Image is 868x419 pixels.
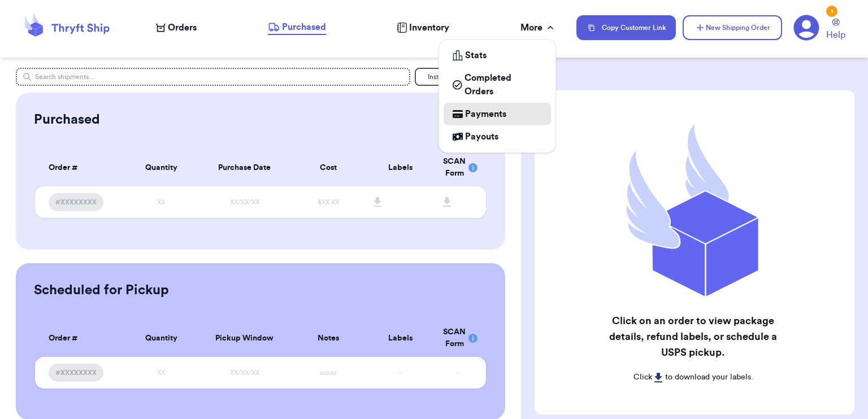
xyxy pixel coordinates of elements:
[415,68,505,86] button: Instagram Handle
[793,15,819,41] a: 1
[397,21,449,34] a: Inventory
[34,281,169,299] h2: Scheduled for Pickup
[292,320,364,357] th: Notes
[465,130,498,143] span: Payouts
[826,6,837,17] div: 1
[465,49,487,62] span: Stats
[157,369,165,376] span: XX
[125,320,197,357] th: Quantity
[230,199,259,206] span: XX/XX/XX
[16,68,410,86] input: Search shipments...
[157,199,165,206] span: XX
[604,313,783,360] h2: Click on an order to view package details, refund labels, or schedule a USPS pickup.
[268,20,326,35] a: Purchased
[683,15,782,40] button: New Shipping Order
[465,107,506,121] span: Payments
[34,111,100,129] h2: Purchased
[364,320,436,357] th: Labels
[364,149,436,186] th: Labels
[444,125,551,148] a: Payouts
[428,73,481,80] span: Instagram Handle
[55,198,97,207] span: #XXXXXXXX
[197,149,292,186] th: Purchase Date
[443,156,472,180] div: SCAN Form
[318,199,339,206] span: $XX.XX
[156,21,197,34] a: Orders
[826,28,845,42] span: Help
[197,320,292,357] th: Pickup Window
[55,368,97,377] span: #XXXXXXXX
[520,21,556,34] div: More
[35,149,125,186] th: Order #
[465,71,542,98] span: Completed Orders
[409,21,449,34] span: Inventory
[604,372,783,383] p: Click to download your labels.
[826,19,845,42] a: Help
[125,149,197,186] th: Quantity
[444,67,551,103] a: Completed Orders
[282,20,326,34] span: Purchased
[576,15,676,40] button: Copy Customer Link
[444,103,551,125] a: Payments
[230,369,259,376] span: XX/XX/XX
[320,369,337,376] span: xxxxx
[399,369,401,376] span: -
[443,326,472,350] div: SCAN Form
[444,44,551,67] a: Stats
[457,369,459,376] span: -
[292,149,364,186] th: Cost
[168,21,197,34] span: Orders
[35,320,125,357] th: Order #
